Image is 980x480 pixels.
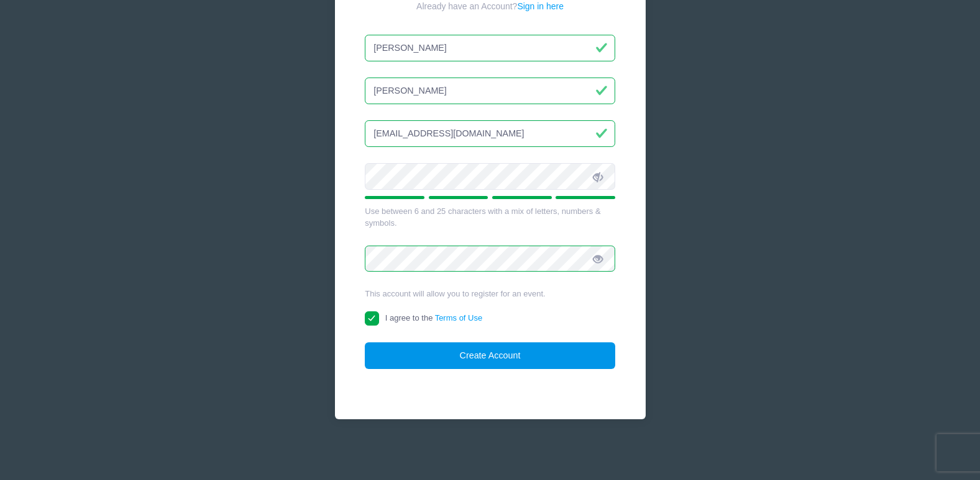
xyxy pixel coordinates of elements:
button: Create Account [365,342,615,369]
a: Terms of Use [435,313,483,322]
div: Use between 6 and 25 characters with a mix of letters, numbers & symbols. [365,205,615,229]
span: I agree to the [385,313,482,322]
input: I agree to theTerms of Use [365,311,379,326]
input: First Name [365,35,615,61]
input: Email [365,120,615,147]
div: This account will allow you to register for an event. [365,288,615,300]
input: Last Name [365,78,615,104]
a: Sign in here [517,1,564,11]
